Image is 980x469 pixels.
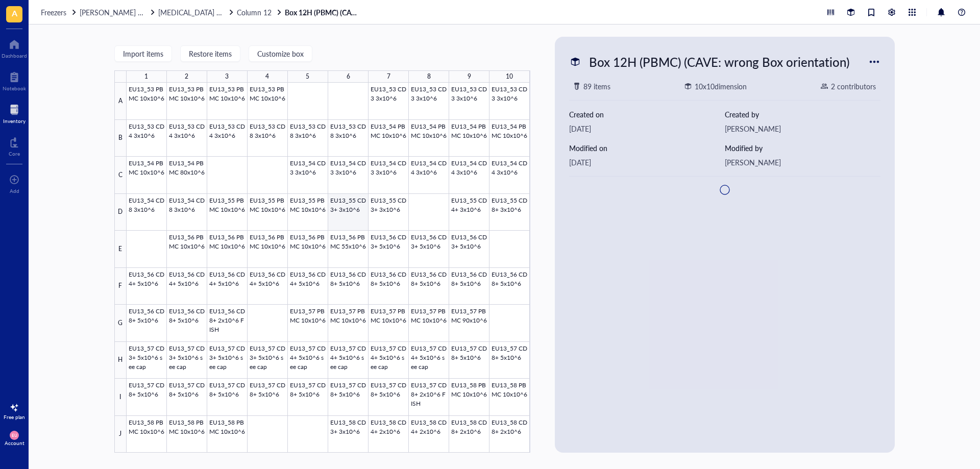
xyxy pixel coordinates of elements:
[225,70,229,83] div: 3
[114,157,127,194] div: C
[114,379,127,416] div: I
[695,81,747,92] div: 10 x 10 dimension
[80,8,156,17] a: [PERSON_NAME] freezer
[185,70,188,83] div: 2
[468,70,471,83] div: 9
[4,414,25,420] div: Free plan
[285,8,361,17] a: Box 12H (PBMC) (CAVE: wrong Box orientation)
[831,81,876,92] div: 2 contributors
[257,50,304,58] span: Customize box
[3,85,26,91] div: Notebook
[9,151,20,157] div: Core
[114,342,127,379] div: H
[3,118,26,124] div: Inventory
[583,81,610,92] div: 89 items
[249,45,312,62] button: Customize box
[569,123,725,134] div: [DATE]
[12,7,17,19] span: A
[114,231,127,268] div: E
[9,134,20,157] a: Core
[158,7,230,17] span: [MEDICAL_DATA] tank
[569,157,725,168] div: [DATE]
[189,50,232,58] span: Restore items
[114,416,127,453] div: J
[569,142,725,154] div: Modified on
[123,50,163,58] span: Import items
[114,194,127,231] div: D
[506,70,513,83] div: 10
[180,45,240,62] button: Restore items
[237,7,272,17] span: Column 12
[41,8,78,17] a: Freezers
[427,70,431,83] div: 8
[144,70,148,83] div: 1
[80,7,159,17] span: [PERSON_NAME] freezer
[12,433,17,437] span: EU
[41,7,66,17] span: Freezers
[114,305,127,342] div: G
[584,51,854,72] div: Box 12H (PBMC) (CAVE: wrong Box orientation)
[725,142,880,154] div: Modified by
[569,109,725,120] div: Created on
[2,36,27,59] a: Dashboard
[725,157,880,168] div: [PERSON_NAME]
[114,120,127,157] div: B
[10,188,19,194] div: Add
[347,70,350,83] div: 6
[158,8,283,17] a: [MEDICAL_DATA] tankColumn 12
[114,83,127,120] div: A
[114,45,172,62] button: Import items
[387,70,390,83] div: 7
[725,123,880,134] div: [PERSON_NAME]
[3,102,26,124] a: Inventory
[725,109,880,120] div: Created by
[306,70,309,83] div: 5
[3,69,26,91] a: Notebook
[114,268,127,305] div: F
[2,53,27,59] div: Dashboard
[5,440,24,446] div: Account
[265,70,269,83] div: 4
